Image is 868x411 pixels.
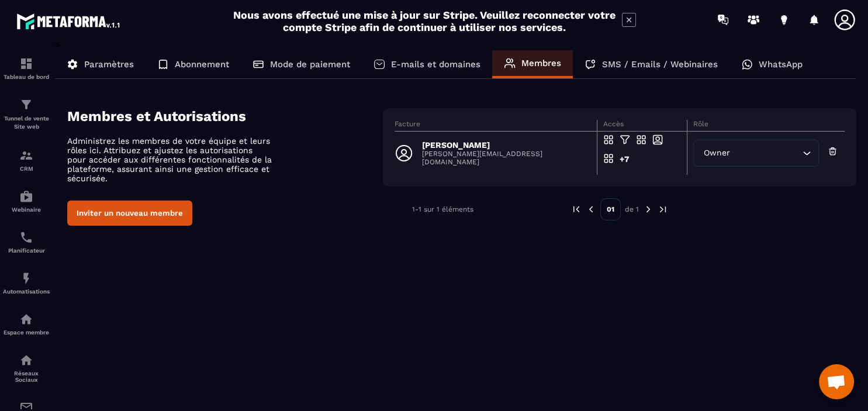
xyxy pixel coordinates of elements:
p: Paramètres [84,59,134,70]
img: automations [19,189,33,203]
p: Automatisations [3,288,50,295]
p: WhatsApp [759,59,803,70]
img: logo [16,11,122,32]
th: Rôle [687,120,845,132]
a: formationformationTableau de bord [3,48,50,89]
p: E-mails et domaines [391,59,480,70]
a: formationformationCRM [3,140,50,181]
img: formation [19,98,33,112]
p: Réseaux Sociaux [3,370,50,383]
div: > [55,39,856,243]
a: automationsautomationsAutomatisations [3,263,50,303]
p: Abonnement [175,59,229,70]
p: [PERSON_NAME][EMAIL_ADDRESS][DOMAIN_NAME] [422,150,590,166]
p: Planificateur [3,247,50,254]
p: Tableau de bord [3,74,50,80]
img: automations [19,271,33,285]
p: Membres [521,58,561,68]
p: Espace membre [3,329,50,336]
button: Inviter un nouveau membre [67,201,192,226]
p: 1-1 sur 1 éléments [412,205,473,213]
p: CRM [3,165,50,172]
div: +7 [620,153,630,172]
a: automationsautomationsWebinaire [3,181,50,222]
p: Administrez les membres de votre équipe et leurs rôles ici. Attribuez et ajustez les autorisation... [67,136,272,183]
img: formation [19,57,33,71]
p: Webinaire [3,206,50,213]
span: Owner [701,147,732,160]
img: next [658,204,668,215]
h2: Nous avons effectué une mise à jour sur Stripe. Veuillez reconnecter votre compte Stripe afin de ... [233,9,616,33]
p: SMS / Emails / Webinaires [602,59,718,70]
a: social-networksocial-networkRéseaux Sociaux [3,344,50,392]
h4: Membres et Autorisations [67,108,383,125]
div: Search for option [693,140,819,167]
a: schedulerschedulerPlanificateur [3,222,50,263]
img: social-network [19,353,33,367]
a: formationformationTunnel de vente Site web [3,89,50,140]
p: de 1 [625,205,639,214]
img: automations [19,312,33,326]
img: formation [19,148,33,163]
th: Accès [597,120,687,132]
img: next [643,204,653,215]
a: Ouvrir le chat [819,364,854,399]
p: Tunnel de vente Site web [3,115,50,131]
th: Facture [395,120,597,132]
input: Search for option [732,147,800,160]
p: 01 [600,198,621,220]
a: automationsautomationsEspace membre [3,303,50,344]
p: [PERSON_NAME] [422,140,590,150]
p: Mode de paiement [270,59,350,70]
img: scheduler [19,230,33,244]
img: prev [571,204,582,215]
img: prev [586,204,596,215]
